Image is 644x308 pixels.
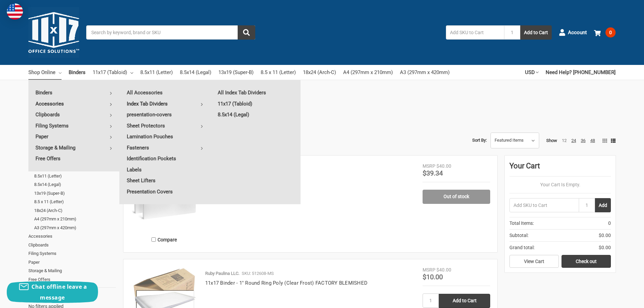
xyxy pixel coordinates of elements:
[93,65,133,80] a: 11x17 (Tabloid)
[28,131,119,142] a: Paper
[509,244,534,251] span: Grand total:
[509,255,559,268] a: View Cart
[581,138,586,143] a: 36
[28,232,116,241] a: Accessories
[525,65,539,80] a: USD
[180,65,211,80] a: 8.5x14 (Legal)
[211,109,301,120] a: 8.5x14 (Legal)
[28,109,119,120] a: Clipboards
[509,220,534,227] span: Total Items:
[509,181,611,188] p: Your Cart Is Empty.
[509,198,579,212] input: Add SKU to Cart
[562,255,611,268] a: Check out
[130,234,198,245] label: Compare
[423,169,443,177] span: $39.34
[34,180,116,189] a: 8.5x14 (Legal)
[120,164,210,175] a: Labels
[28,258,116,267] a: Paper
[546,138,557,143] span: Show
[590,138,595,143] a: 48
[423,163,435,170] div: MSRP
[205,270,239,277] p: Ruby Paulina LLC.
[69,65,86,80] a: Binders
[400,65,450,80] a: A3 (297mm x 420mm)
[120,109,210,120] a: presentation-covers
[120,87,210,98] a: All Accessories
[140,65,173,80] a: 8.5x11 (Letter)
[34,215,116,223] a: A4 (297mm x 210mm)
[34,206,116,215] a: 18x24 (Arch-C)
[568,29,587,37] span: Account
[7,281,98,303] button: Chat offline leave a message
[28,142,119,153] a: Storage & Mailing
[546,65,616,80] a: Need Help? [PHONE_NUMBER]
[7,3,23,20] img: duty and tax information for United States
[34,189,116,198] a: 13x19 (Super-B)
[28,266,116,275] a: Storage & Mailing
[34,197,116,206] a: 8.5 x 11 (Letter)
[520,25,552,40] button: Add to Cart
[439,294,490,308] input: Add to Cart
[34,172,116,181] a: 8.5x11 (Letter)
[120,175,210,186] a: Sheet Lifters
[218,65,254,80] a: 13x19 (Super-B)
[599,232,611,239] span: $0.00
[28,87,119,98] a: Binders
[605,27,616,38] span: 0
[594,24,616,41] a: 0
[472,135,487,145] label: Sort By:
[205,280,367,286] a: 11x17 Binder - 1" Round Ring Poly (Clear Frost) FACTORY BLEMISHED
[559,24,587,41] a: Account
[151,237,156,242] input: Compare
[211,87,301,98] a: All Index Tab Dividers
[211,98,301,109] a: 11x17 (Tabloid)
[28,275,116,284] a: Free Offers
[86,25,255,40] input: Search by keyword, brand or SKU
[423,190,490,204] a: Out of stock
[423,266,435,274] div: MSRP
[28,7,79,58] img: 11x17.com
[242,270,274,277] p: SKU: 512608-MS
[509,232,528,239] span: Subtotal:
[599,244,611,251] span: $0.00
[28,153,119,164] a: Free Offers
[436,163,451,169] span: $40.00
[446,25,504,40] input: Add SKU to Cart
[120,186,210,197] a: Presentation Covers
[28,120,119,131] a: Filing Systems
[608,220,611,227] span: 0
[120,131,210,142] a: Lamination Pouches
[571,138,576,143] a: 24
[120,120,210,131] a: Sheet Protectors
[28,241,116,250] a: Clipboards
[120,98,210,109] a: Index Tab Dividers
[343,65,393,80] a: A4 (297mm x 210mm)
[31,283,87,301] span: Chat offline leave a message
[303,65,336,80] a: 18x24 (Arch-C)
[509,160,611,176] div: Your Cart
[28,65,62,80] a: Shop Online
[34,223,116,232] a: A3 (297mm x 420mm)
[436,267,451,273] span: $40.00
[595,198,611,212] button: Add
[28,249,116,258] a: Filing Systems
[423,273,443,281] span: $10.00
[28,98,119,109] a: Accessories
[261,65,296,80] a: 8.5 x 11 (Letter)
[562,138,567,143] a: 12
[120,153,210,164] a: Identification Pockets
[120,142,210,153] a: Fasteners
